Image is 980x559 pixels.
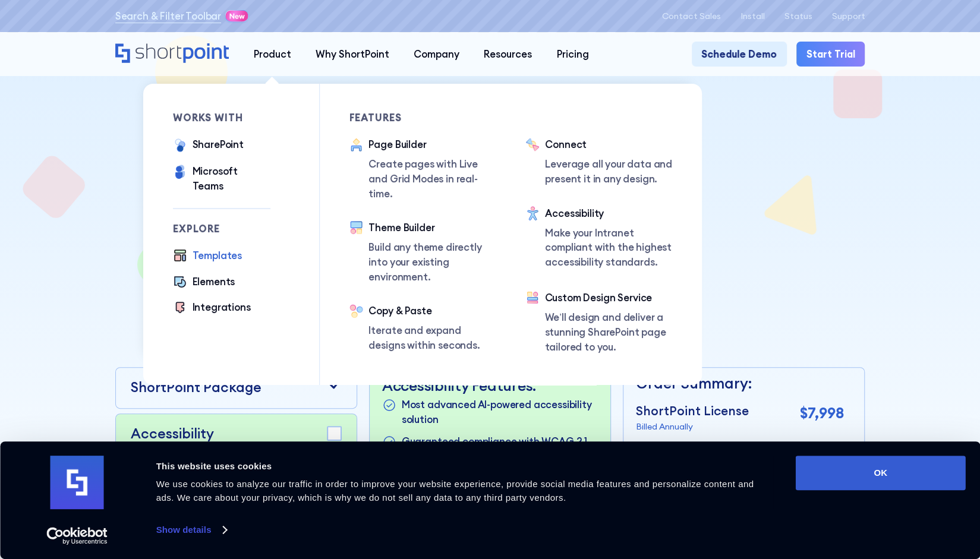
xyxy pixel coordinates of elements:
[661,11,720,21] a: Contact Sales
[545,157,672,186] p: Leverage all your data and present it in any design.
[349,304,496,352] a: Copy & PasteIterate and expand designs within seconds.
[784,11,812,21] a: Status
[796,42,865,66] a: Start Trial
[193,274,235,289] div: Elements
[193,248,242,263] div: Templates
[800,402,844,424] p: $7,998
[173,113,270,122] div: works with
[368,240,496,284] p: Build any theme directly into your existing environment.
[156,479,754,503] span: We use cookies to analyze our traffic in order to improve your website experience, provide social...
[156,459,769,473] div: This website uses cookies
[544,310,672,354] p: We’ll design and deliver a stunning SharePoint page tailored to you.
[740,11,764,21] a: Install
[368,323,496,352] p: Iterate and expand designs within seconds.
[173,300,251,316] a: Integrations
[173,274,235,290] a: Elements
[796,456,966,490] button: OK
[636,372,844,394] p: Order Summary:
[368,304,496,318] div: Copy & Paste
[173,248,242,264] a: Templates
[525,206,672,271] a: AccessibilityMake your Intranet compliant with the highest accessibility standards.
[831,11,865,21] a: Support
[414,47,459,62] div: Company
[544,42,601,66] a: Pricing
[173,164,270,193] a: Microsoft Teams
[401,42,471,66] a: Company
[156,521,226,539] a: Show details
[557,47,589,62] div: Pricing
[525,290,672,355] a: Custom Design ServiceWe’ll design and deliver a stunning SharePoint page tailored to you.
[303,42,401,66] a: Why ShortPoint
[193,300,251,315] div: Integrations
[484,47,532,62] div: Resources
[544,290,672,305] div: Custom Design Service
[349,113,496,122] div: Features
[173,224,270,233] div: Explore
[193,164,270,193] div: Microsoft Teams
[349,137,496,201] a: Page BuilderCreate pages with Live and Grid Modes in real-time.
[545,206,672,221] div: Accessibility
[402,397,598,427] p: Most advanced AI-powered accessibility solution
[472,42,544,66] a: Resources
[25,527,129,545] a: Usercentrics Cookiebot - opens in a new window
[241,42,303,66] a: Product
[130,424,213,444] p: Accessibility
[115,43,229,64] a: Home
[545,226,672,270] p: Make your Intranet compliant with the highest accessibility standards.
[349,220,496,284] a: Theme BuilderBuild any theme directly into your existing environment.
[254,47,291,62] div: Product
[402,434,598,478] p: Guaranteed compliance with WCAG 2.1 , ADA, and all other major accessibility standards
[636,402,749,421] p: ShortPoint License
[368,157,496,201] p: Create pages with Live and Grid Modes in real-time.
[692,42,787,66] a: Schedule Demo
[545,137,672,152] div: Connect
[368,220,496,235] div: Theme Builder
[525,137,672,186] a: ConnectLeverage all your data and present it in any design.
[382,377,598,395] p: Accessibility Features:
[130,377,261,398] p: ShortPoint Package
[316,47,389,62] div: Why ShortPoint
[115,9,221,24] a: Search & Filter Toolbar
[51,456,104,509] img: logo
[173,137,244,154] a: SharePoint
[368,137,496,152] div: Page Builder
[193,137,244,152] div: SharePoint
[636,421,749,434] p: Billed Annually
